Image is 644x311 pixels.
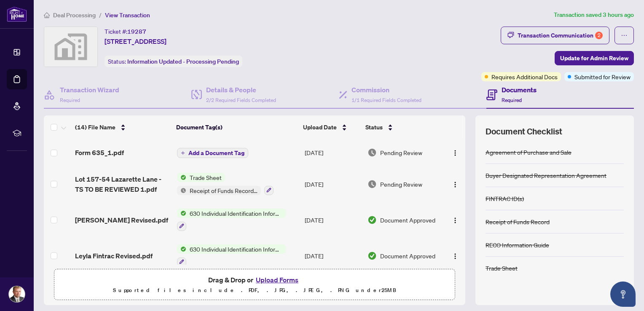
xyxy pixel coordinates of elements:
span: Drag & Drop orUpload FormsSupported files include .PDF, .JPG, .JPEG, .PNG under25MB [54,269,455,300]
article: Transaction saved 3 hours ago [554,10,634,20]
span: [STREET_ADDRESS] [105,36,166,46]
th: Status [362,115,440,139]
span: 2/2 Required Fields Completed [206,97,276,103]
span: Information Updated - Processing Pending [127,58,239,65]
div: Receipt of Funds Record [486,217,550,226]
button: Add a Document Tag [177,148,248,158]
button: Logo [448,249,462,263]
span: Status [365,123,383,132]
img: Status Icon [177,244,186,254]
h4: Commission [352,85,421,95]
span: Form 635_1.pdf [75,147,124,158]
button: Status Icon630 Individual Identification Information Record [177,209,286,231]
img: svg%3e [44,27,97,67]
div: 2 [595,32,603,39]
button: Upload Forms [253,274,301,285]
span: Receipt of Funds Record Form [186,186,261,195]
td: [DATE] [301,166,365,202]
img: Status Icon [177,186,186,195]
span: Pending Review [380,180,422,189]
div: Agreement of Purchase and Sale [486,147,572,157]
div: FINTRAC ID(s) [486,194,524,203]
li: / [99,10,102,20]
span: Leyla Fintrac Revised.pdf [75,251,153,261]
h4: Documents [502,85,537,95]
h4: Details & People [206,85,276,95]
span: 1/1 Required Fields Completed [352,97,421,103]
button: Logo [448,213,462,227]
button: Logo [448,146,462,159]
div: RECO Information Guide [486,240,549,249]
button: Transaction Communication2 [501,27,609,44]
img: Logo [452,217,459,224]
span: 630 Individual Identification Information Record [186,209,286,218]
span: (14) File Name [75,123,115,132]
span: Trade Sheet [186,173,225,182]
span: Required [502,97,522,103]
p: Supported files include .PDF, .JPG, .JPEG, .PNG under 25 MB [59,285,450,295]
button: Logo [448,177,462,191]
span: Add a Document Tag [188,150,244,156]
span: Deal Processing [53,11,96,19]
img: Document Status [368,251,377,260]
span: Pending Review [380,148,422,157]
span: Drag & Drop or [208,274,301,285]
span: plus [181,151,185,155]
span: ellipsis [621,32,628,39]
button: Update for Admin Review [555,51,634,65]
img: Status Icon [177,209,186,218]
div: Transaction Communication [518,29,603,42]
span: Upload Date [303,123,337,132]
div: Status: [105,56,242,67]
img: Document Status [368,215,377,225]
div: Ticket #: [105,27,146,36]
span: Document Approved [380,215,435,225]
button: Status IconTrade SheetStatus IconReceipt of Funds Record Form [177,173,274,195]
img: Logo [452,253,459,260]
span: home [44,12,50,18]
img: Profile Icon [9,286,25,302]
img: Logo [452,181,459,188]
td: [DATE] [301,202,365,238]
span: Document Approved [380,251,435,260]
h4: Transaction Wizard [60,85,119,95]
span: Lot 157-54 Lazarette Lane - TS TO BE REVIEWED 1.pdf [75,174,170,194]
button: Status Icon630 Individual Identification Information Record [177,244,286,267]
span: Requires Additional Docs [491,72,558,81]
th: (14) File Name [72,115,173,139]
td: [DATE] [301,238,365,273]
div: Buyer Designated Representation Agreement [486,171,606,180]
span: Submitted for Review [574,72,631,81]
th: Upload Date [300,115,362,139]
span: 630 Individual Identification Information Record [186,244,286,254]
span: Required [60,97,80,103]
img: Status Icon [177,173,186,182]
span: View Transaction [105,11,150,19]
span: [PERSON_NAME] Revised.pdf [75,215,168,225]
button: Open asap [610,282,636,307]
img: Document Status [368,180,377,189]
td: [DATE] [301,139,365,166]
img: Document Status [368,148,377,157]
div: Trade Sheet [486,263,518,273]
span: Document Checklist [486,126,562,137]
span: 19287 [127,28,146,35]
span: Update for Admin Review [560,51,628,65]
th: Document Tag(s) [173,115,300,139]
img: Logo [452,150,459,156]
img: logo [7,6,27,22]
